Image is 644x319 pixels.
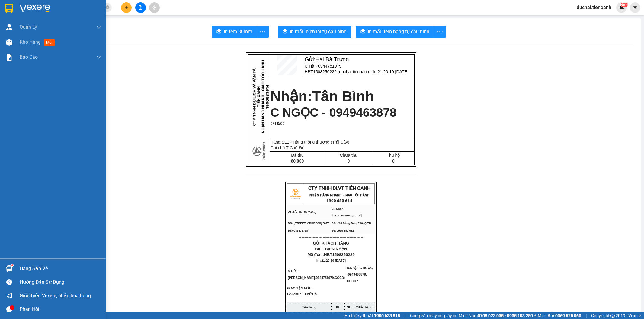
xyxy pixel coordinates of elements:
[287,286,321,290] span: GIAO TẬN NƠI :
[377,69,408,74] span: 21:20:19 [DATE]
[619,5,624,10] img: icon-new-feature
[344,312,400,319] span: Hỗ trợ kỹ thuật:
[138,5,143,10] span: file-add
[270,145,305,150] span: Ghi chú:
[410,312,457,319] span: Cung cấp máy in - giấy in:
[586,312,587,319] span: |
[633,5,638,10] span: caret-down
[459,312,533,319] span: Miền Nam
[106,5,109,9] span: close-circle
[360,29,365,35] span: printer
[339,69,408,74] span: duchai.tienoanh - In:
[347,305,351,309] strong: SL
[299,235,363,240] span: ----------------------------------------------
[287,140,349,144] span: 1 - Hàng thông thường (Trái Cây)
[555,313,581,318] strong: 0369 525 060
[270,106,396,119] span: C NGỌC - 0949463878
[340,153,357,158] span: Chưa thu
[336,305,340,309] strong: KL
[287,292,316,301] span: Ghi chú : T Chữ Đỏ
[312,88,374,104] span: Tân Bình
[212,26,257,38] button: printerIn tem 80mm
[324,252,355,257] span: HBT1508250229
[6,279,12,285] span: question-circle
[305,56,349,62] span: Gửi:
[356,26,434,38] button: printerIn mẫu tem hàng tự cấu hình
[307,252,354,257] span: Mã đơn :
[305,69,409,74] span: HBT1508250229 -
[20,305,101,314] div: Phản hồi
[538,312,581,319] span: Miền Bắc
[270,140,349,144] span: Hàng:SL
[313,241,349,245] span: GỬI KHÁCH HÀNG
[216,29,221,35] span: printer
[11,264,13,266] sup: 1
[20,53,38,61] span: Báo cáo
[316,259,346,262] span: In :
[434,26,446,38] button: more
[6,39,12,46] img: warehouse-icon
[332,222,371,225] span: ĐC: 266 Đồng Đen, P10, Q TB
[224,28,252,35] span: In tem 80mm
[386,153,400,158] span: Thu hộ
[278,26,351,38] button: printerIn mẫu biên lai tự cấu hình
[288,276,315,280] span: [PERSON_NAME]
[135,2,146,13] button: file-add
[315,276,346,280] span: -
[257,28,268,36] span: more
[572,4,616,11] span: duchai.tienoanh
[374,313,400,318] strong: 1900 633 818
[347,273,367,283] span: 0949463878. CCCD :
[315,247,347,251] span: BILL BIÊN NHẬN
[302,305,316,309] strong: Tên hàng
[96,55,101,60] span: down
[305,64,341,68] span: C Hà - 0944751979
[257,26,269,38] button: more
[6,24,12,30] img: warehouse-icon
[321,259,346,262] span: 21:20:19 [DATE]
[44,39,55,46] span: mới
[124,5,129,10] span: plus
[326,198,352,203] strong: 1900 633 614
[6,265,12,272] img: warehouse-icon
[291,153,303,158] span: Đã thu
[332,207,362,217] span: VP Nhận: [GEOGRAPHIC_DATA]
[478,313,533,318] strong: 0708 023 035 - 0935 103 250
[286,145,305,150] span: T Chữ Đỏ
[332,229,354,232] span: ĐT: 0935 882 082
[291,159,304,163] span: 60.000
[434,28,446,36] span: more
[347,266,373,283] span: C NGỌC -
[368,28,429,35] span: In mẫu tem hàng tự cấu hình
[6,293,12,298] span: notification
[335,276,346,280] span: CCCD:
[309,193,370,197] strong: NHẬN HÀNG NHANH - GIAO TỐC HÀNH
[630,2,640,13] button: caret-down
[149,2,160,13] button: aim
[285,122,288,126] span: :
[20,23,37,31] span: Quản Lý
[534,314,536,317] span: ⚪️
[308,185,370,191] span: CTY TNHH DLVT TIẾN OANH
[20,278,101,287] div: Hướng dẫn sử dụng
[356,305,373,309] strong: Cước hàng
[347,266,373,283] span: N.Nhận:
[316,56,349,62] span: Hai Bà Trưng
[6,306,12,312] span: message
[20,292,91,299] span: Giới thiệu Vexere, nhận hoa hồng
[121,2,132,13] button: plus
[288,211,316,214] span: VP Gửi: Hai Bà Trưng
[290,28,347,35] span: In mẫu biên lai tự cấu hình
[316,276,346,280] span: 0944751979.
[288,222,329,225] span: ĐC: [STREET_ADDRESS] BMT
[348,159,350,163] span: 0
[283,29,287,35] span: printer
[610,314,615,318] span: copyright
[270,88,374,104] strong: Nhận:
[405,312,405,319] span: |
[96,25,101,30] span: down
[288,229,308,232] span: ĐT:0935371718
[620,3,628,7] sup: NaN
[5,4,13,13] img: logo-vxr
[20,264,101,273] div: Hàng sắp về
